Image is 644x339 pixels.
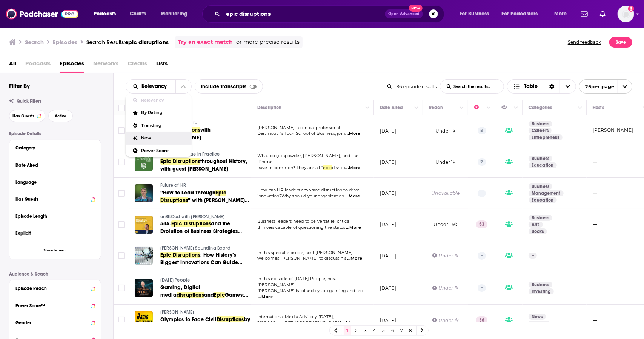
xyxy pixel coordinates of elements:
div: Explicit [15,231,90,236]
span: ...More [346,131,361,137]
span: For Business [460,9,489,19]
span: ...More [345,165,360,171]
div: Under 1k [432,253,458,259]
p: [DATE] [380,285,396,291]
a: 3 [362,326,369,335]
span: [PERSON_NAME] is joined by top gaming and tec [257,288,363,293]
span: Toggle select row [118,285,125,291]
span: disrup [332,165,345,170]
a: [PERSON_NAME] [160,309,250,316]
span: Podcasts [25,57,51,73]
button: Episode Length [15,211,95,221]
div: Has Guests [15,197,88,202]
span: Under 1k [435,159,455,165]
span: Toggle select row [118,159,125,165]
span: [PERSON_NAME] Sounding Board [160,245,231,251]
div: Power Score™ [15,303,88,308]
button: Active [48,110,73,122]
button: Explicit [15,228,95,238]
div: Date Aired [380,103,403,112]
a: 6 [389,326,397,335]
span: Table [524,84,538,89]
a: News [529,314,546,320]
a: Lists [156,57,168,73]
a: Business [529,282,552,288]
input: Search podcasts, credits, & more... [223,8,385,20]
span: Open Advanced [388,12,420,16]
button: Has Guests [15,194,95,204]
span: disruptions [177,292,204,298]
p: [DATE] [380,221,396,228]
a: [DATE] People [160,277,250,284]
a: Future of HR [160,182,250,189]
span: Logged in as CaveHenricks [618,6,634,22]
span: Epic Disruptions [160,190,226,203]
a: Epic Disruptionsthroughout History, with guest [PERSON_NAME] [160,158,250,173]
button: Episode Reach [15,283,95,293]
span: [PERSON_NAME] [160,310,194,315]
span: Has Guests [12,114,34,118]
p: -- [529,253,537,259]
span: Toggle select row [118,127,125,134]
p: 8 [478,127,486,134]
span: Credits [128,57,147,73]
span: Podcasts [94,9,116,19]
span: Toggle select row [118,190,125,197]
a: Politics [529,321,550,327]
span: Power Score [141,149,186,153]
button: Save [609,37,632,48]
span: 25 per page [579,81,615,92]
div: Search podcasts, credits, & more... [209,5,452,23]
a: Try an exact match [178,38,233,46]
a: [PERSON_NAME] [593,127,633,133]
a: Epic Disruptionswith [PERSON_NAME] [160,126,250,142]
div: Gender [15,320,88,325]
span: Show More [43,248,64,253]
p: 53 [476,220,487,228]
a: Education [529,197,557,203]
p: [DATE] [380,317,396,324]
button: open menu [155,8,197,20]
div: Hosts [593,103,604,112]
button: Open AdvancedNew [385,9,423,18]
span: “How to Lead Through [160,190,215,196]
span: have in common? They are all “ [257,165,323,170]
span: Trending [141,123,186,128]
a: Business [529,215,552,221]
span: ...More [258,294,273,300]
a: Arts [529,222,543,228]
a: Olympics to Face CivilDisruptionsby Survivors [160,316,250,331]
h2: Choose List sort [126,79,192,94]
span: Toggle select row [118,221,125,228]
span: innovation?Why should your organization [257,193,344,199]
a: unSILOed with [PERSON_NAME] [160,214,250,220]
span: welcomes [PERSON_NAME] to discuss his [257,256,346,261]
span: : How History’s Biggest Innovations Can Guide [DATE] Leaders [160,252,242,273]
div: Language [15,180,90,185]
span: Quick Filters [17,99,41,104]
span: New [409,5,423,12]
a: [PERSON_NAME] Sounding Board [160,245,250,252]
a: Management [529,190,564,196]
div: Include transcripts [195,79,263,94]
span: By Rating [141,111,186,115]
div: Under 1k [432,317,458,324]
div: Unavailable [432,190,460,196]
span: Networks [93,57,118,73]
p: [DATE] [380,159,396,165]
svg: Add a profile image [628,6,634,12]
a: Your Working Life [160,120,250,126]
span: Monitoring [161,9,188,19]
span: Epic Disruptions [160,158,200,165]
p: 2 [478,158,486,166]
div: Sort Direction [544,80,560,93]
button: Send feedback [566,36,603,48]
a: Show notifications dropdown [597,8,609,20]
span: Toggle select row [118,252,125,259]
span: Under 1.9k [433,222,458,227]
span: International Media Advisory [DATE], [257,314,334,319]
div: 196 episode results [387,84,437,89]
span: and [204,292,214,298]
a: 1 [344,326,351,335]
div: Search Results: [86,39,169,46]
